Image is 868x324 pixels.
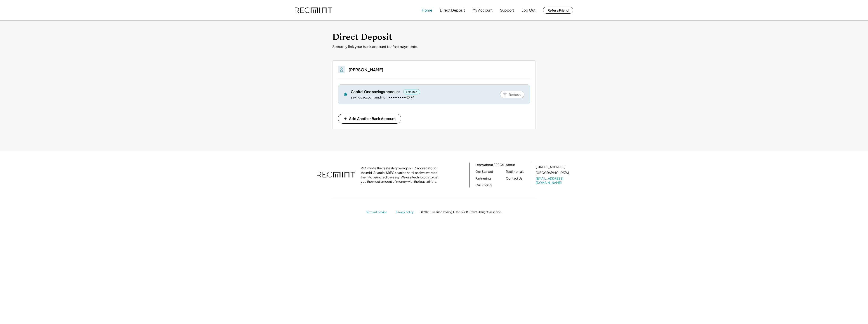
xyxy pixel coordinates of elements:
[420,210,502,214] div: © 2025 Sun Tribe Trading, LLC d.b.a. RECmint. All rights reserved.
[332,32,536,43] h1: Direct Deposit
[500,91,524,98] button: Remove
[366,210,391,214] a: Terms of Service
[536,170,569,175] div: [GEOGRAPHIC_DATA]
[521,6,535,15] button: Log Out
[506,163,515,167] a: About
[506,176,522,181] a: Contact Us
[361,166,441,184] div: RECmint is the fastest-growing SREC aggregator in the mid-Atlantic. SRECs can be hard, and we wan...
[295,7,332,13] img: recmint-logotype%403x.png
[351,95,414,100] div: savings account ending in ••••••••••2794
[536,165,565,169] div: [STREET_ADDRESS]
[403,89,420,94] div: selected
[349,117,396,120] span: Add Another Bank Account
[422,6,432,15] button: Home
[332,44,536,49] div: Securely link your bank account for fast payments.
[509,93,521,96] span: Remove
[506,169,524,174] a: Testimonials
[396,210,416,214] a: Privacy Policy
[536,176,570,185] a: [EMAIL_ADDRESS][DOMAIN_NAME]
[475,176,491,181] a: Partnering
[472,6,493,15] button: My Account
[440,6,465,15] button: Direct Deposit
[339,67,344,72] img: People.svg
[475,169,493,174] a: Get Started
[543,7,573,14] button: Refer a Friend
[317,167,355,183] img: recmint-logotype%403x.png
[338,114,401,124] button: Add Another Bank Account
[475,163,504,167] a: Learn about SRECs
[349,67,383,72] h3: [PERSON_NAME]
[475,183,492,187] a: Our Pricing
[351,89,400,94] div: Capital One savings account
[500,6,514,15] button: Support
